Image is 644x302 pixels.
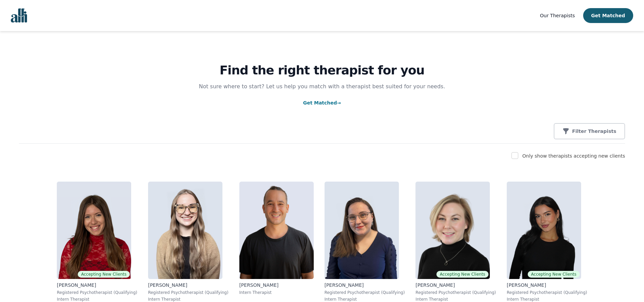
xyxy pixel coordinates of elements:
span: Accepting New Clients [436,271,488,278]
img: Faith_Woodley [148,182,222,279]
p: [PERSON_NAME] [239,282,314,288]
p: Intern Therapist [507,297,587,302]
span: Accepting New Clients [528,271,580,278]
img: Vanessa_McCulloch [325,182,399,279]
p: Filter Therapists [572,128,616,135]
img: Alisha_Levine [57,182,131,279]
h1: Find the right therapist for you [19,64,625,77]
a: Our Therapists [540,11,575,20]
p: [PERSON_NAME] [57,282,137,288]
img: alli logo [11,8,27,23]
p: [PERSON_NAME] [148,282,229,288]
a: Get Matched [303,100,341,106]
p: Intern Therapist [325,297,405,302]
p: Registered Psychotherapist (Qualifying) [325,290,405,295]
p: Intern Therapist [239,290,314,295]
p: Registered Psychotherapist (Qualifying) [415,290,496,295]
p: Registered Psychotherapist (Qualifying) [507,290,587,295]
img: Kavon_Banejad [239,182,314,279]
p: Intern Therapist [415,297,496,302]
p: Not sure where to start? Let us help you match with a therapist best suited for your needs. [192,83,452,91]
button: Filter Therapists [554,123,625,139]
span: Our Therapists [540,13,575,18]
p: Intern Therapist [148,297,229,302]
p: [PERSON_NAME] [507,282,587,288]
p: Intern Therapist [57,297,137,302]
p: Registered Psychotherapist (Qualifying) [148,290,229,295]
button: Get Matched [583,8,633,23]
span: → [337,100,341,106]
p: Registered Psychotherapist (Qualifying) [57,290,137,295]
p: [PERSON_NAME] [325,282,405,288]
img: Jocelyn_Crawford [415,182,490,279]
span: Accepting New Clients [78,271,130,278]
img: Alyssa_Tweedie [507,182,581,279]
p: [PERSON_NAME] [415,282,496,288]
label: Only show therapists accepting new clients [522,153,625,159]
